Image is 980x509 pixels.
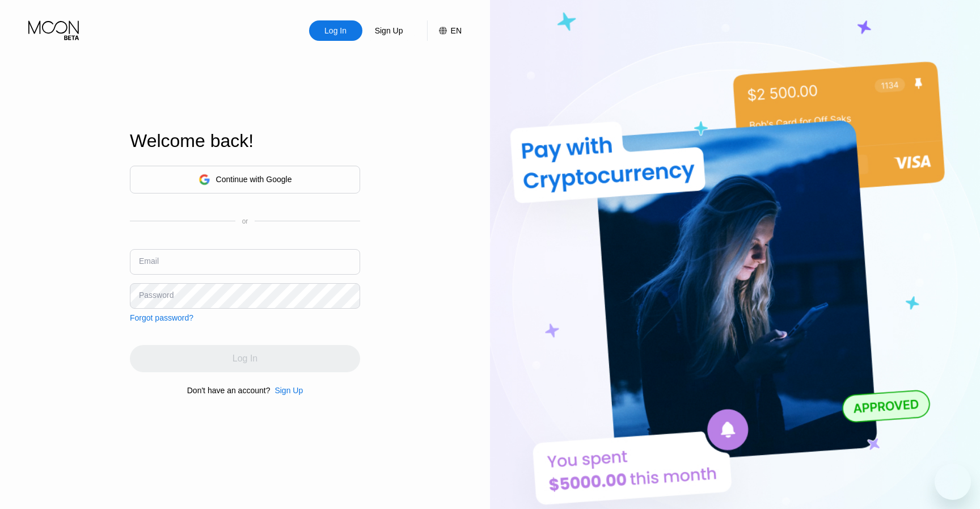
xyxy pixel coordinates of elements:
div: Forgot password? [130,313,193,322]
div: Log In [323,25,348,36]
div: Sign Up [362,20,416,41]
div: Sign Up [274,386,303,395]
div: Continue with Google [130,166,360,193]
div: EN [427,20,462,41]
div: Sign Up [374,25,404,36]
iframe: Button to launch messaging window [935,464,971,500]
div: Password [139,291,174,300]
div: Welcome back! [130,131,360,152]
div: EN [451,26,462,35]
div: Email [139,256,159,266]
div: Log In [309,20,362,41]
div: Continue with Google [216,175,292,184]
div: Sign Up [270,386,303,395]
div: Don't have an account? [187,386,271,395]
div: or [242,217,248,225]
